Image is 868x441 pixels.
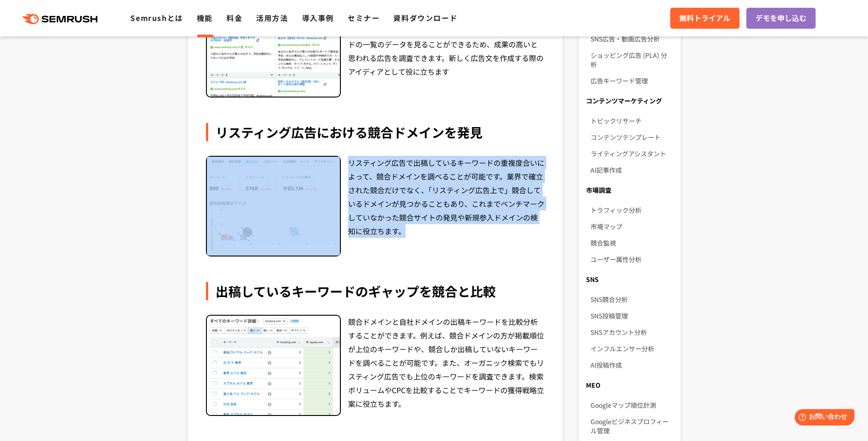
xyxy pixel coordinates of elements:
[591,308,673,324] a: SNS投稿管理
[755,12,806,24] span: デモを申し込む
[591,162,673,178] a: AI記事作成
[206,123,545,141] div: リスティング広告における競合ドメインを発見
[591,397,673,413] a: Googleマップ順位計測
[591,413,673,439] a: Googleビジネスプロフィール管理
[348,156,545,257] div: リスティング広告で出稿しているキーワードの重複度合いによって、競合ドメインを調べることが可能です。業界で確立された競合だけでなく、「リスティング広告上で」競合しているドメインが見つかることもあり...
[348,12,380,23] a: セミナー
[207,316,340,415] img: リスティング広告分析 ギャップ分析
[393,12,457,23] a: 資料ダウンロード
[302,12,334,23] a: 導入事例
[206,282,545,300] div: 出稿しているキーワードのギャップを競合と比較
[591,145,673,162] a: ライティングアシスタント
[207,157,340,256] img: リスティング広告分析 競合ドメイン発見
[591,291,673,308] a: SNS競合分析
[591,324,673,340] a: SNSアカウント分析
[579,377,680,393] div: MEO
[591,129,673,145] a: コンテンツテンプレート
[746,8,816,29] a: デモを申し込む
[256,12,288,23] a: 活用方法
[591,202,673,218] a: トラフィック分析
[591,251,673,267] a: ユーザー属性分析
[787,405,858,431] iframe: Help widget launcher
[591,47,673,72] a: ショッピング広告 (PLA) 分析
[591,340,673,357] a: インフルエンサー分析
[226,12,242,23] a: 料金
[579,92,680,109] div: コンテンツマーケティング
[679,12,730,24] span: 無料トライアル
[579,271,680,287] div: SNS
[130,12,183,23] a: Semrushとは
[591,235,673,251] a: 競合監視
[670,8,740,29] a: 無料トライアル
[591,218,673,235] a: 市場マップ
[348,315,545,416] div: 競合ドメインと自社ドメインの出稿キーワードを比較分析することができます。例えば、競合ドメインの方が掲載順位が上位のキーワードや、競合しか出稿していないキーワードを調べることが可能です。また、オー...
[591,72,673,89] a: 広告キーワード管理
[579,182,680,198] div: 市場調査
[591,357,673,373] a: AI投稿作成
[591,113,673,129] a: トピックリサーチ
[197,12,213,23] a: 機能
[591,31,673,47] a: SNS広告・動画広告分析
